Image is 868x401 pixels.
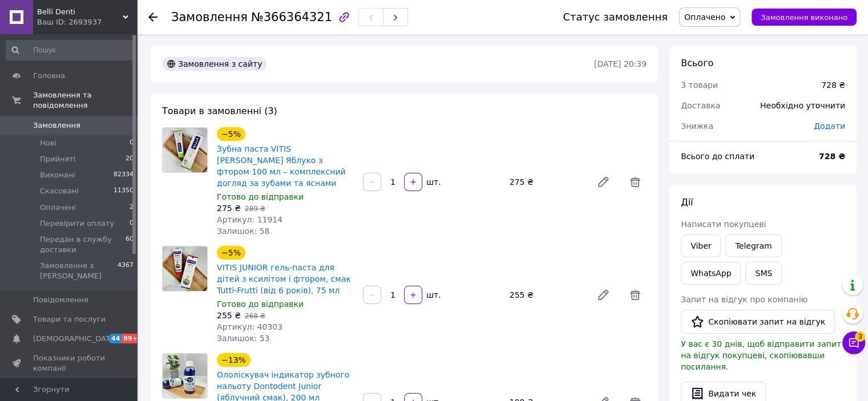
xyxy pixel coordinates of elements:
span: 255 ₴ [217,311,241,320]
div: Ваш ID: 2693937 [37,17,137,27]
span: Замовлення та повідомлення [33,90,137,111]
span: Товари та послуги [33,314,106,325]
span: Belli Denti [37,7,123,17]
img: VITIS JUNIOR гель-паста для дітей з ксилітом і фтором, смак Tutti-Frutti (від 6 років), 75 мл [163,246,207,291]
a: Редагувати [592,171,615,193]
span: 60 [126,234,134,255]
span: [DEMOGRAPHIC_DATA] [33,334,118,344]
span: Артикул: 11914 [217,215,282,224]
span: 11350 [114,186,134,196]
span: Замовлення [171,10,248,24]
span: 289 ₴ [245,205,265,213]
span: 44 [108,334,122,343]
span: Нові [40,138,56,148]
span: Залишок: 53 [217,334,269,343]
span: Готово до відправки [217,192,304,201]
img: Зубна паста VITIS Aloe Vera Яблуко з фтором 100 мл – комплексний догляд за зубами та яснами [163,128,207,172]
span: Артикул: 40303 [217,322,282,331]
b: 728 ₴ [819,152,845,161]
span: Показники роботи компанії [33,353,106,374]
div: Необхідно уточнити [753,93,852,118]
span: Написати покупцеві [681,220,766,229]
div: Повернутися назад [148,11,158,23]
span: Видалити [624,283,647,306]
span: Знижка [681,121,713,131]
span: Доставка [681,101,720,110]
span: Оплачено [684,13,725,22]
span: 3 товари [681,80,718,90]
span: 20 [126,154,134,164]
span: 82334 [114,170,134,180]
span: 275 ₴ [217,204,241,213]
div: шт. [423,176,442,188]
span: Прийняті [40,154,75,164]
span: Запит на відгук про компанію [681,295,808,304]
a: WhatsApp [681,262,741,285]
a: Зубна паста VITIS [PERSON_NAME] Яблуко з фтором 100 мл – комплексний догляд за зубами та яснами [217,144,346,188]
span: Повідомлення [33,295,88,305]
span: Головна [33,71,65,81]
span: Замовлення з [PERSON_NAME] [40,261,118,281]
span: 2 [130,202,134,213]
div: Замовлення з сайту [162,57,267,71]
div: −13% [217,353,251,367]
div: 728 ₴ [821,79,845,91]
span: У вас є 30 днів, щоб відправити запит на відгук покупцеві, скопіювавши посилання. [681,339,841,371]
button: Чат з покупцем3 [842,331,865,354]
div: Статус замовлення [563,11,668,23]
span: Додати [814,121,845,131]
span: Залишок: 58 [217,226,269,236]
span: Товари в замовленні (3) [162,106,277,116]
a: VITIS JUNIOR гель-паста для дітей з ксилітом і фтором, смак Tutti-Frutti (від 6 років), 75 мл [217,263,351,295]
button: Замовлення виконано [752,9,857,26]
a: Telegram [725,234,781,257]
div: шт. [423,289,442,301]
span: №366364321 [251,10,332,24]
span: Перевірити оплату [40,218,114,229]
input: Пошук [6,40,135,60]
span: Виконані [40,170,75,180]
a: Viber [681,234,721,257]
div: 275 ₴ [505,174,587,190]
span: 268 ₴ [245,312,265,320]
span: Видалити [624,171,647,193]
span: Всього до сплати [681,152,754,161]
div: 255 ₴ [505,287,587,303]
span: Оплачені [40,202,76,213]
span: Замовлення [33,120,80,131]
span: 0 [130,138,134,148]
span: Готово до відправки [217,299,304,309]
button: SMS [745,262,782,285]
span: Дії [681,197,693,208]
span: 99+ [122,334,140,343]
span: Замовлення виконано [761,13,847,22]
div: −5% [217,246,245,260]
span: 3 [855,331,865,342]
a: Редагувати [592,283,615,306]
img: Ололіскувач індикатор зубного нальоту Dontodent Junior (яблучний смак), 200 мл [163,354,207,398]
span: 0 [130,218,134,229]
time: [DATE] 20:39 [594,59,647,68]
span: Скасовані [40,186,79,196]
div: −5% [217,127,245,141]
span: Всього [681,58,713,68]
span: 4367 [118,261,134,281]
span: Передан в службу доставки [40,234,126,255]
button: Скопіювати запит на відгук [681,310,835,334]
